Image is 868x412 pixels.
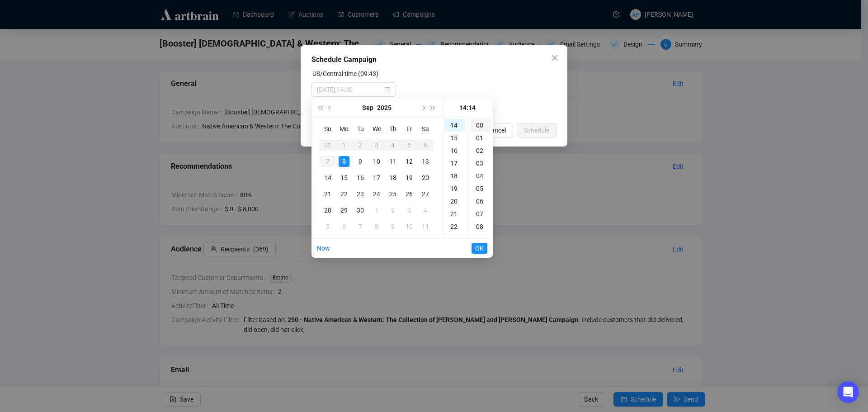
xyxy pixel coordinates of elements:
button: Previous month (PageUp) [325,99,335,117]
div: 9 [387,221,398,232]
td: 2025-09-10 [368,153,385,170]
div: 29 [339,205,349,216]
div: 4 [420,205,431,216]
td: 2025-09-28 [320,202,336,218]
td: 2025-10-07 [352,218,368,235]
div: 01 [470,132,491,144]
div: 03 [470,157,491,170]
div: 4 [387,140,398,151]
div: 15 [339,172,349,183]
div: 21 [444,208,466,220]
th: Sa [417,121,434,137]
td: 2025-09-01 [336,137,352,153]
div: 05 [470,182,491,195]
a: Now [317,245,330,252]
td: 2025-09-21 [320,186,336,202]
div: 21 [322,189,333,199]
td: 2025-09-26 [401,186,417,202]
label: US/Central time (09:43) [312,70,378,77]
div: 04 [470,170,491,182]
td: 2025-09-23 [352,186,368,202]
div: 17 [371,172,382,183]
div: 5 [322,221,333,232]
td: 2025-09-02 [352,137,368,153]
td: 2025-09-12 [401,153,417,170]
div: 31 [322,140,333,151]
div: 5 [404,140,415,151]
div: 2 [387,205,398,216]
div: 02 [470,144,491,157]
div: 09 [470,233,491,246]
span: OK [475,240,484,257]
td: 2025-09-16 [352,170,368,186]
td: 2025-09-29 [336,202,352,218]
div: 00 [470,119,491,132]
td: 2025-10-08 [368,218,385,235]
div: 22 [339,189,349,199]
div: 19 [404,172,415,183]
span: Cancel [487,125,506,135]
div: 24 [371,189,382,199]
td: 2025-09-08 [336,153,352,170]
td: 2025-10-10 [401,218,417,235]
td: 2025-09-19 [401,170,417,186]
div: 23 [444,233,466,246]
td: 2025-10-01 [368,202,385,218]
div: 17 [444,157,466,170]
td: 2025-08-31 [320,137,336,153]
button: Last year (Control + left) [315,99,325,117]
div: 30 [355,205,366,216]
th: Tu [352,121,368,137]
div: 26 [404,189,415,199]
div: 8 [371,221,382,232]
div: 1 [339,140,349,151]
th: Su [320,121,336,137]
div: 10 [404,221,415,232]
td: 2025-10-05 [320,218,336,235]
div: 7 [322,156,333,167]
div: 25 [387,189,398,199]
div: 8 [339,156,349,167]
div: 15 [444,132,466,144]
div: 06 [470,195,491,208]
div: 16 [444,144,466,157]
button: Cancel [480,123,513,137]
th: Th [385,121,401,137]
td: 2025-09-27 [417,186,434,202]
td: 2025-10-03 [401,202,417,218]
td: 2025-09-22 [336,186,352,202]
td: 2025-09-15 [336,170,352,186]
div: 28 [322,205,333,216]
div: 6 [420,140,431,151]
button: OK [472,243,487,254]
td: 2025-09-03 [368,137,385,153]
td: 2025-09-09 [352,153,368,170]
div: 18 [444,170,466,182]
div: 14:14 [446,99,489,117]
div: 6 [339,221,349,232]
div: 19 [444,182,466,195]
div: 3 [404,205,415,216]
th: We [368,121,385,137]
div: 11 [420,221,431,232]
td: 2025-09-30 [352,202,368,218]
button: Next year (Control + right) [428,99,438,117]
th: Fr [401,121,417,137]
th: Mo [336,121,352,137]
div: 22 [444,220,466,233]
td: 2025-09-18 [385,170,401,186]
div: 20 [444,195,466,208]
div: 11 [387,156,398,167]
button: Choose a month [362,99,373,117]
div: 27 [420,189,431,199]
div: 10 [371,156,382,167]
td: 2025-09-24 [368,186,385,202]
div: 14 [322,172,333,183]
td: 2025-09-07 [320,153,336,170]
div: Schedule Campaign [311,54,557,65]
td: 2025-09-11 [385,153,401,170]
div: 3 [371,140,382,151]
div: 23 [355,189,366,199]
td: 2025-10-04 [417,202,434,218]
div: 20 [420,172,431,183]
